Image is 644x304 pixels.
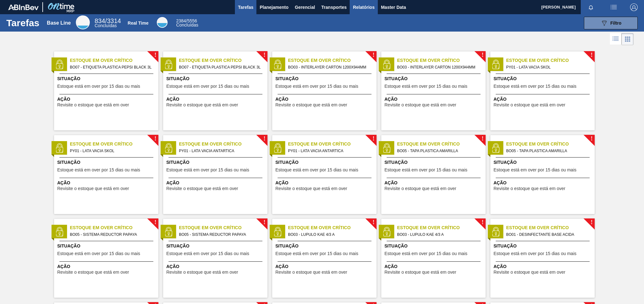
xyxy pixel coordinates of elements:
span: Estoque está em over por 15 dias ou mais [57,84,140,89]
span: Estoque está em over por 15 dias ou mais [275,168,358,172]
span: Revisite o estoque que está em over [275,186,347,191]
span: Estoque em Over Crítico [506,57,595,64]
span: Situação [57,75,157,82]
span: Ação [166,96,266,103]
span: Revisite o estoque que está em over [166,103,238,107]
span: Estoque em Over Crítico [397,141,486,147]
span: PY01 - LATA VACIA ANTARTICA [179,147,262,154]
span: Revisite o estoque que está em over [384,186,456,191]
h1: Tarefas [6,19,40,27]
img: status [382,60,391,69]
span: ! [263,53,265,57]
span: Relatórios [353,3,374,11]
div: Base Line [47,20,71,26]
span: Gerencial [295,3,315,11]
img: status [491,60,500,69]
span: Estoque em Over Crítico [506,141,595,147]
span: ! [481,220,483,225]
span: Situação [57,243,157,249]
span: Revisite o estoque que está em over [57,270,129,275]
span: Estoque está em over por 15 dias ou mais [494,168,576,172]
span: BO03 - INTERLAYER CARTON 1200X944MM [288,64,371,71]
span: PY01 - LATA VACIA SKOL [506,64,590,71]
span: / 5556 [176,18,197,23]
img: TNhmsLtSVTkK8tSr43FrP2fwEKptu5GPRR3wAAAABJRU5ErkJggg== [8,4,39,10]
span: Estoque está em over por 15 dias ou mais [384,84,467,89]
span: Estoque em Over Crítico [70,57,158,64]
span: Ação [494,263,593,270]
span: Estoque em Over Crítico [506,224,595,231]
span: Ação [166,263,266,270]
img: status [164,143,173,153]
span: Estoque em Over Crítico [288,57,377,64]
span: Situação [166,159,266,166]
div: Real Time [157,17,168,28]
span: Ação [275,180,375,186]
span: Ação [494,180,593,186]
img: status [273,60,282,69]
span: Ação [494,96,593,103]
span: Ação [275,263,375,270]
span: Estoque em Over Crítico [70,224,158,231]
span: Revisite o estoque que está em over [166,270,238,275]
span: Revisite o estoque que está em over [275,270,347,275]
span: ! [372,53,374,57]
span: Situação [494,243,593,249]
span: BO07 - ETIQUETA PLASTICA PEPSI BLACK 3L [179,64,262,71]
span: Revisite o estoque que está em over [494,186,565,191]
img: status [273,143,282,153]
span: ! [591,53,592,57]
span: Estoque em Over Crítico [179,57,267,64]
span: Estoque está em over por 15 dias ou mais [384,251,467,256]
img: status [491,227,500,236]
img: status [382,227,391,236]
span: ! [154,53,156,57]
span: BO05 - TAPA PLASTICA AMARILLA [397,147,481,154]
span: Situação [384,243,484,249]
span: 834 [95,17,105,24]
span: BO05 - TAPA PLASTICA AMARILLA [506,147,590,154]
div: Base Line [95,18,121,28]
span: Ação [384,263,484,270]
span: Situação [384,159,484,166]
img: status [55,227,64,236]
span: Ação [275,96,375,103]
span: ! [263,136,265,141]
span: Revisite o estoque que está em over [166,186,238,191]
span: Revisite o estoque que está em over [57,103,129,107]
span: Ação [384,180,484,186]
span: Situação [166,243,266,249]
span: BO03 - INTERLAYER CARTON 1200X944MM [397,64,481,71]
span: Estoque em Over Crítico [179,141,267,147]
span: Filtro [610,21,622,26]
span: Ação [166,180,266,186]
span: Situação [494,75,593,82]
span: / 3314 [95,17,121,24]
span: Estoque está em over por 15 dias ou mais [494,84,576,89]
div: Real Time [176,19,198,27]
span: Situação [57,159,157,166]
span: Ação [384,96,484,103]
span: BO03 - LUPULO KAE 4/3 A [288,231,371,238]
span: Estoque em Over Crítico [70,141,158,147]
span: Situação [494,159,593,166]
span: Estoque em Over Crítico [397,57,486,64]
span: PY01 - LATA VACIA ANTARTICA [288,147,371,154]
img: Logout [630,3,638,11]
span: Estoque está em over por 15 dias ou mais [275,251,358,256]
span: Estoque em Over Crítico [179,224,267,231]
img: status [491,143,500,153]
span: Estoque está em over por 15 dias ou mais [384,168,467,172]
span: BO05 - SISTEMA REDUCTOR PAPAYA [70,231,153,238]
span: Estoque está em over por 15 dias ou mais [166,84,249,89]
span: Ação [57,180,157,186]
div: Real Time [128,21,149,26]
span: Estoque em Over Crítico [288,224,377,231]
span: BO03 - LUPULO KAE 4/3 A [397,231,481,238]
span: Tarefas [238,3,254,11]
span: Estoque está em over por 15 dias ou mais [275,84,358,89]
span: Ação [57,263,157,270]
img: status [164,227,173,236]
span: PY01 - LATA VACIA SKOL [70,147,153,154]
span: Master Data [381,3,406,11]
